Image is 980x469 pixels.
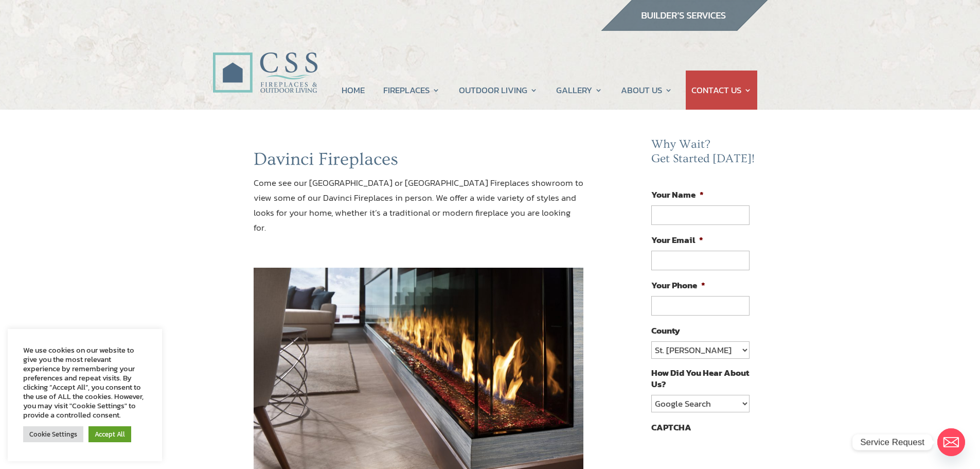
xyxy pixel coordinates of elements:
[691,71,752,110] a: CONTACT US
[651,367,749,390] label: How Did You Hear About Us?
[556,71,602,110] a: GALLERY
[651,137,757,171] h2: Why Wait? Get Started [DATE]!
[651,234,703,246] label: Your Email
[459,71,538,110] a: OUTDOOR LIVING
[254,176,584,244] p: Come see our [GEOGRAPHIC_DATA] or [GEOGRAPHIC_DATA] Fireplaces showroom to view some of our Davin...
[621,71,672,110] a: ABOUT US
[651,422,691,433] label: CAPTCHA
[23,345,147,420] div: We use cookies on our website to give you the most relevant experience by remembering your prefer...
[88,426,131,442] a: Accept All
[23,426,83,442] a: Cookie Settings
[600,21,768,34] a: builder services construction supply
[383,71,440,110] a: FIREPLACES
[342,71,365,110] a: HOME
[937,428,965,456] a: Email
[212,24,317,98] img: CSS Fireplaces & Outdoor Living (Formerly Construction Solutions & Supply)- Jacksonville Ormond B...
[651,325,680,336] label: County
[651,280,705,291] label: Your Phone
[651,189,704,200] label: Your Name
[254,149,584,176] h1: Davinci Fireplaces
